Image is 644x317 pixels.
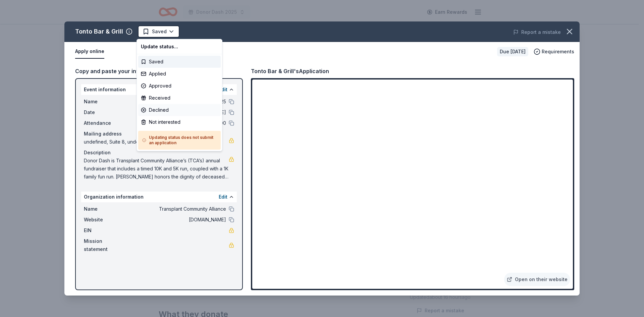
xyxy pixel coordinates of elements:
div: Not interested [138,116,221,128]
div: Update status... [138,41,221,53]
div: Approved [138,80,221,92]
span: Donor Dash 2025 [196,8,237,16]
div: Applied [138,68,221,80]
div: Received [138,92,221,104]
div: Saved [138,56,221,68]
h5: Updating status does not submit an application [142,135,217,146]
div: Declined [138,104,221,116]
